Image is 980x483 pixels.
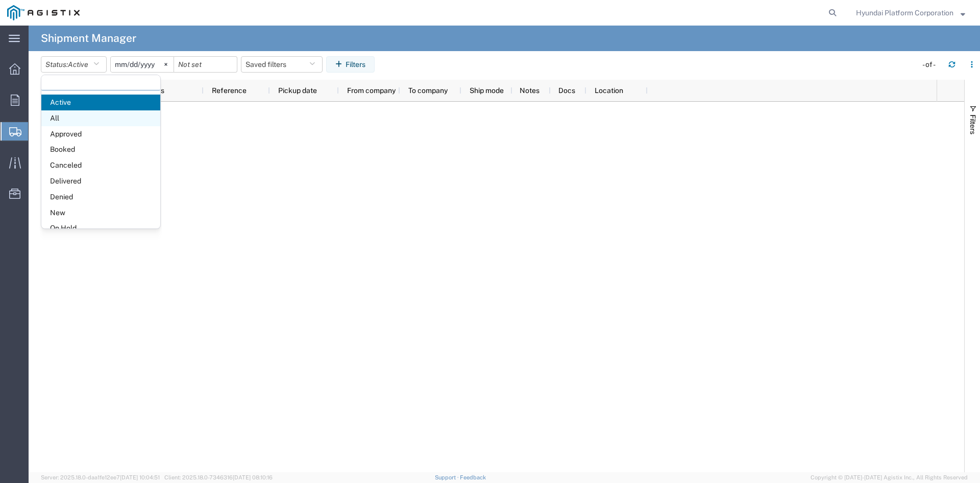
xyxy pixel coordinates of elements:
span: Active [68,60,88,68]
button: Saved filters [241,56,323,73]
span: On Hold [41,220,160,236]
span: Client: 2025.18.0-7346316 [164,474,273,480]
button: Status:Active [41,56,107,73]
span: Ship mode [470,86,504,95]
span: Approved [41,126,160,142]
span: To company [408,86,448,95]
span: [DATE] 08:10:16 [233,474,273,480]
span: Booked [41,142,160,157]
input: Not set [174,57,237,72]
span: Filters [969,114,977,134]
a: Support [435,474,460,480]
span: All [41,110,160,126]
span: Copyright © [DATE]-[DATE] Agistix Inc., All Rights Reserved [811,473,968,482]
span: Denied [41,189,160,205]
span: From company [347,86,396,95]
span: Canceled [41,157,160,173]
span: Hyundai Platform Corporation [856,7,953,18]
span: Active [41,95,160,110]
a: Feedback [460,474,486,480]
span: Delivered [41,173,160,189]
span: Notes [520,86,540,95]
h4: Shipment Manager [41,26,136,51]
span: [DATE] 10:04:51 [120,474,160,480]
div: - of - [922,59,940,70]
span: Reference [212,86,247,95]
span: Server: 2025.18.0-daa1fe12ee7 [41,474,160,480]
span: Location [595,86,623,95]
input: Not set [111,57,174,72]
span: Docs [558,86,575,95]
button: Hyundai Platform Corporation [855,7,966,19]
img: logo [7,5,80,20]
button: Filters [326,56,375,73]
span: New [41,205,160,221]
span: Pickup date [278,86,317,95]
